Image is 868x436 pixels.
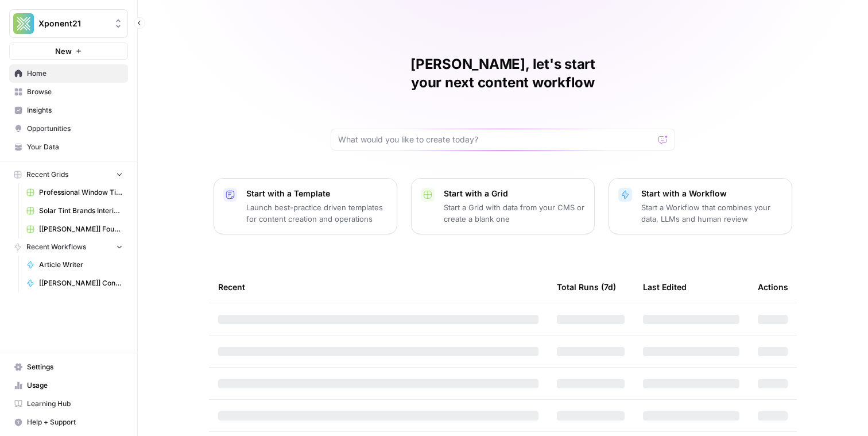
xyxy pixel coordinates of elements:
div: Recent [218,271,538,303]
span: Home [27,68,123,79]
span: Settings [27,362,123,372]
span: New [55,45,72,57]
button: Start with a TemplateLaunch best-practice driven templates for content creation and operations [214,178,397,234]
button: Start with a GridStart a Grid with data from your CMS or create a blank one [411,178,595,234]
span: Article Writer [39,260,123,270]
span: Insights [27,105,123,115]
button: Start with a WorkflowStart a Workflow that combines your data, LLMs and human review [609,178,792,234]
span: Usage [27,380,123,391]
div: Total Runs (7d) [557,271,616,303]
p: Start with a Template [246,188,387,199]
span: Xponent21 [38,18,108,29]
span: Opportunities [27,124,123,134]
p: Launch best-practice driven templates for content creation and operations [246,202,387,225]
a: Professional Window Tinting [21,183,128,202]
input: What would you like to create today? [338,134,654,145]
button: Recent Grids [9,166,128,183]
span: Learning Hub [27,399,123,409]
span: Recent Grids [26,169,68,180]
a: Insights [9,101,128,119]
span: Help + Support [27,417,123,427]
p: Start a Grid with data from your CMS or create a blank one [444,202,585,225]
a: [[PERSON_NAME]] Fountain of You MD [21,220,128,238]
a: Usage [9,376,128,395]
span: Professional Window Tinting [39,187,123,198]
a: Learning Hub [9,395,128,413]
a: Settings [9,358,128,376]
p: Start a Workflow that combines your data, LLMs and human review [641,202,782,225]
button: Help + Support [9,413,128,431]
div: Actions [758,271,788,303]
h1: [PERSON_NAME], let's start your next content workflow [331,55,675,92]
span: Your Data [27,142,123,152]
button: Recent Workflows [9,238,128,256]
div: Last Edited [643,271,687,303]
span: Solar Tint Brands Interior Page Content [39,206,123,216]
span: Browse [27,87,123,97]
span: [[PERSON_NAME]] Content to Google Docs [39,278,123,288]
a: Solar Tint Brands Interior Page Content [21,202,128,220]
img: Xponent21 Logo [13,13,34,34]
a: Article Writer [21,256,128,274]
button: New [9,43,128,60]
a: Home [9,64,128,83]
p: Start with a Workflow [641,188,782,199]
button: Workspace: Xponent21 [9,9,128,38]
span: [[PERSON_NAME]] Fountain of You MD [39,224,123,234]
p: Start with a Grid [444,188,585,199]
a: Browse [9,83,128,101]
a: Your Data [9,138,128,156]
a: Opportunities [9,119,128,138]
a: [[PERSON_NAME]] Content to Google Docs [21,274,128,292]
span: Recent Workflows [26,242,86,252]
